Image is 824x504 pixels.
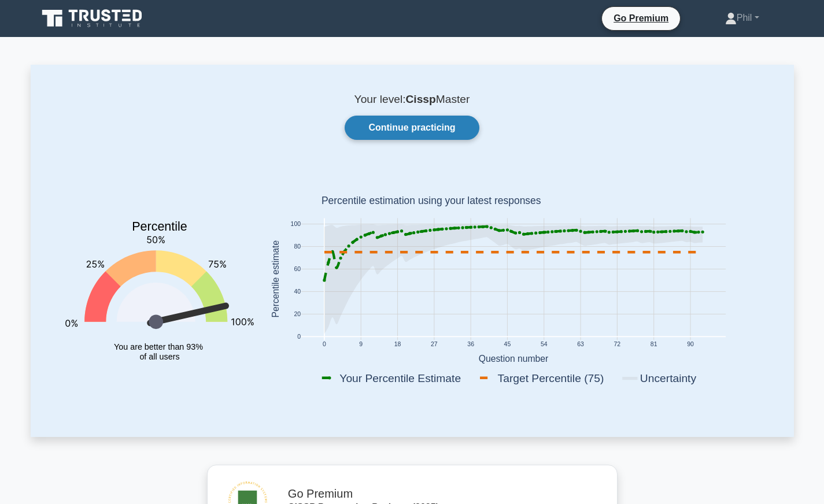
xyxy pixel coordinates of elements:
[58,92,766,106] p: Your level: Master
[139,352,179,361] tspan: of all users
[270,240,280,318] text: Percentile estimate
[321,195,541,207] text: Percentile estimation using your latest responses
[294,289,301,295] text: 40
[540,342,547,348] text: 54
[297,334,301,340] text: 0
[294,312,301,318] text: 20
[614,342,620,348] text: 72
[577,342,584,348] text: 63
[345,116,479,140] a: Continue practicing
[687,342,694,348] text: 90
[607,11,675,25] a: Go Premium
[294,266,301,273] text: 60
[467,342,474,348] text: 36
[294,244,301,250] text: 80
[478,354,548,364] text: Question number
[114,342,203,351] tspan: You are better than 93%
[322,342,326,348] text: 0
[697,6,787,29] a: Phil
[431,342,438,348] text: 27
[650,342,657,348] text: 81
[406,93,436,105] b: Cissp
[290,221,301,228] text: 100
[132,220,187,234] text: Percentile
[394,342,401,348] text: 18
[504,342,511,348] text: 45
[359,342,363,348] text: 9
